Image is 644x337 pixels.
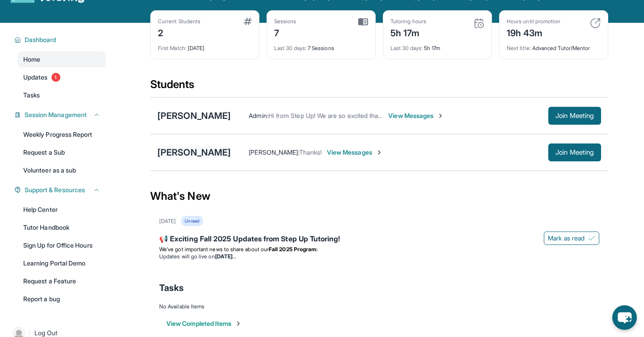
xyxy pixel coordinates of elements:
[18,126,106,143] a: Weekly Progress Report
[274,45,306,51] span: Last 30 days :
[507,45,531,51] span: Next title :
[21,185,100,194] button: Support & Resources
[159,303,599,310] div: No Available Items
[18,255,106,271] a: Learning Portal Demo
[388,111,444,120] span: View Messages
[299,148,322,156] span: Thanks!
[507,18,560,25] div: Hours until promotion
[269,246,318,253] strong: Fall 2025 Program:
[390,18,426,25] div: Tutoring hours
[18,291,106,307] a: Report a bug
[548,234,585,243] span: Mark as read
[158,18,200,25] div: Current Students
[18,162,106,178] a: Volunteer as a sub
[18,87,106,103] a: Tasks
[23,91,40,100] span: Tasks
[376,149,383,156] img: Chevron-Right
[18,237,106,253] a: Sign Up for Office Hours
[18,273,106,289] a: Request a Feature
[158,25,200,39] div: 2
[390,45,423,51] span: Last 30 days :
[150,77,608,97] div: Students
[18,144,106,160] a: Request a Sub
[159,246,269,253] span: We’ve got important news to share about our
[25,110,87,119] span: Session Management
[25,35,56,44] span: Dashboard
[21,110,100,119] button: Session Management
[23,55,40,64] span: Home
[274,25,297,39] div: 7
[150,177,608,216] div: What's New
[555,150,594,155] span: Join Meeting
[274,39,368,52] div: 7 Sessions
[544,232,599,245] button: Mark as read
[274,18,297,25] div: Sessions
[18,202,106,218] a: Help Center
[612,305,637,330] button: chat-button
[158,45,186,51] span: First Match :
[18,51,106,67] a: Home
[244,18,252,25] img: card
[548,143,601,161] button: Join Meeting
[181,216,203,226] div: Unread
[588,235,595,242] img: Mark as read
[548,107,601,125] button: Join Meeting
[507,25,560,39] div: 19h 43m
[158,39,252,52] div: [DATE]
[23,73,48,82] span: Updates
[249,112,268,119] span: Admin :
[390,39,484,52] div: 5h 17m
[215,253,236,260] strong: [DATE]
[159,233,599,246] div: 📢 Exciting Fall 2025 Updates from Step Up Tutoring!
[474,18,484,29] img: card
[555,113,594,118] span: Join Meeting
[18,219,106,236] a: Tutor Handbook
[25,185,85,194] span: Support & Resources
[159,282,184,294] span: Tasks
[327,148,383,157] span: View Messages
[21,35,100,44] button: Dashboard
[437,112,444,119] img: Chevron-Right
[166,319,242,328] button: View Completed Items
[590,18,601,29] img: card
[249,148,299,156] span: [PERSON_NAME] :
[157,146,231,159] div: [PERSON_NAME]
[390,25,426,39] div: 5h 17m
[51,73,60,82] span: 1
[358,18,368,26] img: card
[159,253,599,260] li: Updates will go live on
[507,39,601,52] div: Advanced Tutor/Mentor
[18,69,106,85] a: Updates1
[157,110,231,122] div: [PERSON_NAME]
[159,218,176,225] div: [DATE]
